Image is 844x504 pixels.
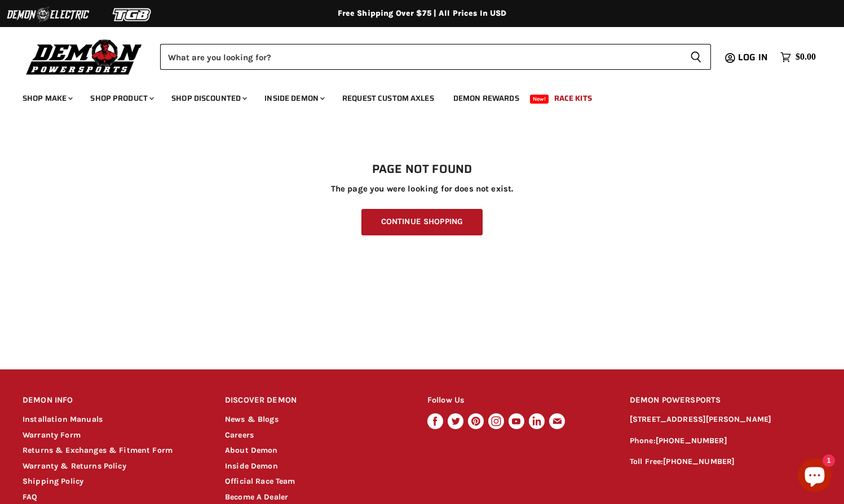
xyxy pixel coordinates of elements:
[794,458,835,495] inbox-online-store-chat: Shopify online store chat
[546,87,600,110] a: Race Kits
[445,87,528,110] a: Demon Rewards
[361,209,483,235] a: Continue Shopping
[160,44,711,70] form: Product
[738,50,768,64] span: Log in
[733,52,775,63] a: Log in
[796,52,816,63] span: $0.00
[256,87,332,110] a: Inside Demon
[225,445,278,455] a: About Demon
[23,37,146,77] img: Demon Powersports
[225,461,278,471] a: Inside Demon
[427,387,608,414] h2: Follow Us
[681,44,711,70] button: Search
[630,387,821,414] h2: DEMON POWERSPORTS
[225,387,406,414] h2: DISCOVER DEMON
[225,492,288,502] a: Become A Dealer
[14,87,79,110] a: Shop Make
[23,476,83,486] a: Shipping Policy
[23,184,821,194] p: The page you were looking for does not exist.
[663,457,735,466] a: [PHONE_NUMBER]
[225,476,295,486] a: Official Race Team
[334,87,443,110] a: Request Custom Axles
[82,87,161,110] a: Shop Product
[90,4,175,25] img: TGB Logo 2
[656,436,727,445] a: [PHONE_NUMBER]
[630,435,821,448] p: Phone:
[23,492,37,502] a: FAQ
[225,430,254,440] a: Careers
[6,4,90,25] img: Demon Electric Logo 2
[225,414,279,424] a: News & Blogs
[163,87,254,110] a: Shop Discounted
[23,430,81,440] a: Warranty Form
[630,413,821,426] p: [STREET_ADDRESS][PERSON_NAME]
[23,445,173,455] a: Returns & Exchanges & Fitment Form
[23,414,103,424] a: Installation Manuals
[630,456,821,469] p: Toll Free:
[775,49,821,65] a: $0.00
[23,163,821,176] h1: Page not found
[530,95,549,104] span: New!
[160,44,681,70] input: Search
[23,461,126,471] a: Warranty & Returns Policy
[23,387,204,414] h2: DEMON INFO
[14,82,813,110] ul: Main menu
